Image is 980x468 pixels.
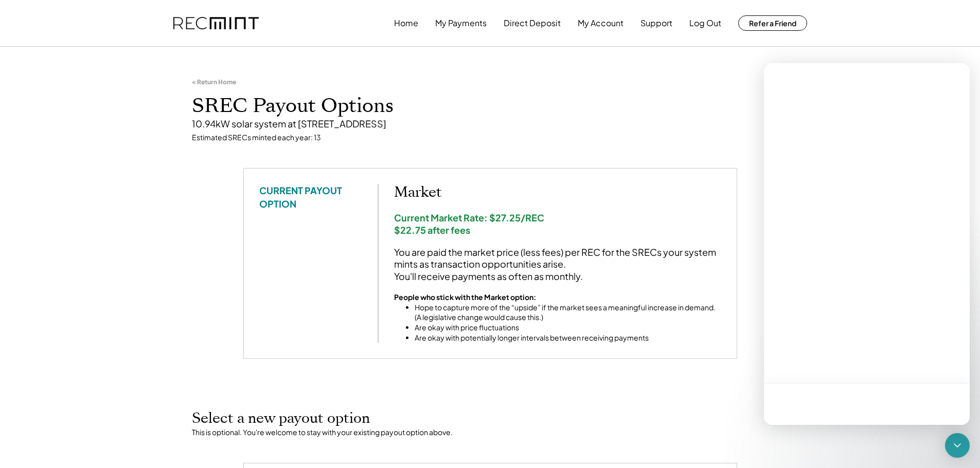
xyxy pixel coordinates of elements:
div: 10.94kW solar system at [STREET_ADDRESS] [192,118,789,129]
div: Current Market Rate: $27.25/REC $22.75 after fees [394,212,721,236]
img: recmint-logotype%403x.png [173,17,259,30]
div: You are paid the market price (less fees) per REC for the SRECs your system mints as transaction ... [394,246,721,282]
h2: Market [394,184,721,201]
li: Are okay with price fluctuations [415,323,721,333]
h1: SREC Payout Options [192,94,789,118]
button: Direct Deposit [504,13,561,33]
button: My Account [578,13,623,33]
button: Log Out [689,13,721,33]
div: Estimated SRECs minted each year: 13 [192,133,789,143]
li: Are okay with potentially longer intervals between receiving payments [415,333,721,343]
button: Support [640,13,672,33]
button: My Payments [435,13,487,33]
button: Home [394,13,418,33]
strong: People who stick with the Market option: [394,292,536,302]
li: Hope to capture more of the “upside” if the market sees a meaningful increase in demand. (A legis... [415,303,721,323]
div: CURRENT PAYOUT OPTION [259,184,362,210]
h2: Select a new payout option [192,410,789,427]
button: Refer a Friend [738,15,807,31]
div: Open Intercom Messenger [945,433,970,458]
div: < Return Home [192,78,236,86]
div: This is optional. You're welcome to stay with your existing payout option above. [192,427,789,438]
